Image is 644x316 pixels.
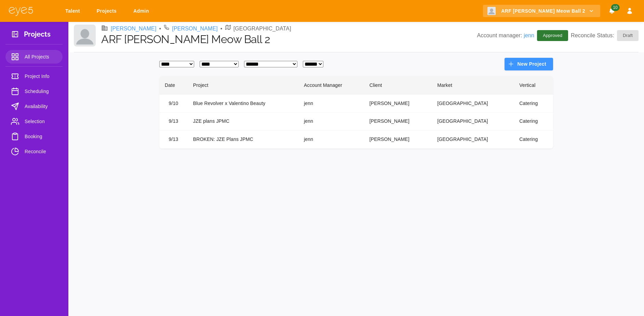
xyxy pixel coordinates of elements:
[165,118,182,125] div: 9/13
[611,4,619,11] span: 10
[539,32,566,39] span: Approved
[101,33,477,46] h1: ARF [PERSON_NAME] Meow Ball 2
[5,145,63,158] a: Reconcile
[25,117,57,126] span: Selection
[514,113,553,131] td: Catering
[172,25,218,33] a: [PERSON_NAME]
[514,76,553,95] th: Vertical
[74,25,96,47] img: Client logo
[188,131,298,149] td: BROKEN: JZE Plans JPMC
[619,32,637,39] span: Draft
[514,131,553,149] td: Catering
[61,5,87,17] a: Talent
[432,113,514,131] td: [GEOGRAPHIC_DATA]
[8,6,33,16] img: eye5
[432,76,514,95] th: Market
[364,113,432,131] td: [PERSON_NAME]
[364,94,432,113] td: [PERSON_NAME]
[159,76,188,95] th: Date
[606,5,618,17] button: Notifications
[111,25,157,33] a: [PERSON_NAME]
[25,132,57,141] span: Booking
[25,102,57,110] span: Availability
[5,69,63,83] a: Project Info
[5,115,63,128] a: Selection
[298,94,364,113] td: jenn
[432,94,514,113] td: [GEOGRAPHIC_DATA]
[5,84,63,98] a: Scheduling
[298,76,364,95] th: Account Manager
[5,50,63,64] a: All Projects
[505,58,553,70] button: New Project
[25,53,57,61] span: All Projects
[514,94,553,113] td: Catering
[25,147,57,156] span: Reconcile
[298,113,364,131] td: jenn
[477,31,534,40] p: Account manager:
[165,136,182,143] div: 9/13
[364,131,432,149] td: [PERSON_NAME]
[571,30,639,41] p: Reconcile Status:
[5,130,63,143] a: Booking
[188,76,298,95] th: Project
[524,32,534,38] a: jenn
[25,72,57,80] span: Project Info
[24,30,51,41] h3: Projects
[298,131,364,149] td: jenn
[92,5,123,17] a: Projects
[220,25,223,33] li: •
[159,25,161,33] li: •
[5,100,63,113] a: Availability
[188,113,298,131] td: JZE plans JPMC
[483,5,600,17] button: ARF [PERSON_NAME] Meow Ball 2
[233,25,291,33] p: [GEOGRAPHIC_DATA]
[487,7,496,15] img: Client logo
[25,87,57,95] span: Scheduling
[364,76,432,95] th: Client
[188,94,298,113] td: Blue Revolver x Valentino Beauty
[165,100,182,107] div: 9/10
[129,5,156,17] a: Admin
[432,131,514,149] td: [GEOGRAPHIC_DATA]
